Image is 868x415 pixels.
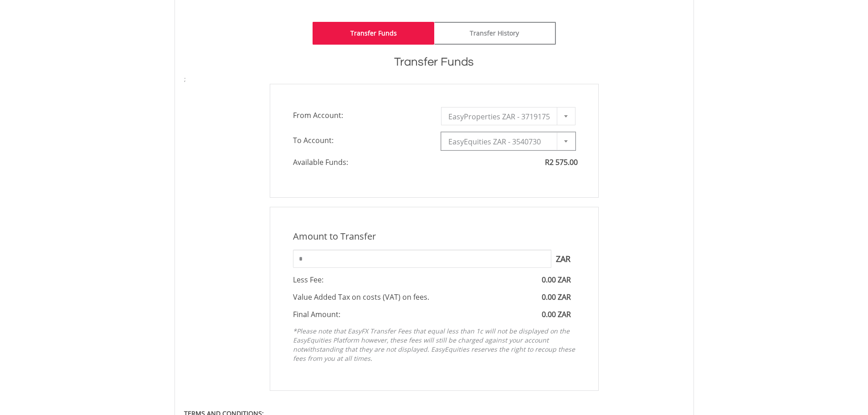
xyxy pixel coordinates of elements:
em: *Please note that EasyFX Transfer Fees that equal less than 1c will not be displayed on the EasyE... [293,327,575,363]
span: EasyEquities ZAR - 3540730 [448,133,555,151]
span: Less Fee: [293,275,324,285]
span: To Account: [286,132,434,149]
span: Final Amount: [293,309,340,319]
span: Value Added Tax on costs (VAT) on fees. [293,292,429,302]
span: EasyProperties ZAR - 3719175 [448,108,555,126]
span: Available Funds: [286,157,434,168]
span: 0.00 ZAR [542,275,571,285]
span: 0.00 ZAR [542,309,571,319]
a: Transfer History [434,22,556,45]
span: 0.00 ZAR [542,292,571,302]
span: ZAR [551,250,575,268]
div: Amount to Transfer [286,230,582,243]
span: R2 575.00 [545,157,578,167]
h1: Transfer Funds [184,54,684,70]
span: From Account: [286,107,434,123]
a: Transfer Funds [313,22,434,45]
